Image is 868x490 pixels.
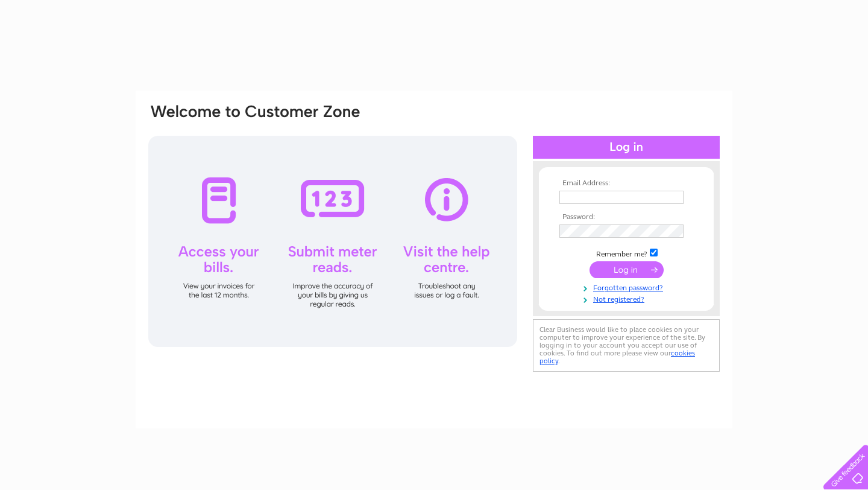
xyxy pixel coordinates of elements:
[556,179,696,188] th: Email Address:
[556,247,696,259] td: Remember me?
[590,261,664,278] input: Submit
[559,281,696,293] a: Forgotten password?
[556,213,696,221] th: Password:
[533,319,720,372] div: Clear Business would like to place cookies on your computer to improve your experience of the sit...
[559,293,696,304] a: Not registered?
[539,349,695,365] a: cookies policy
